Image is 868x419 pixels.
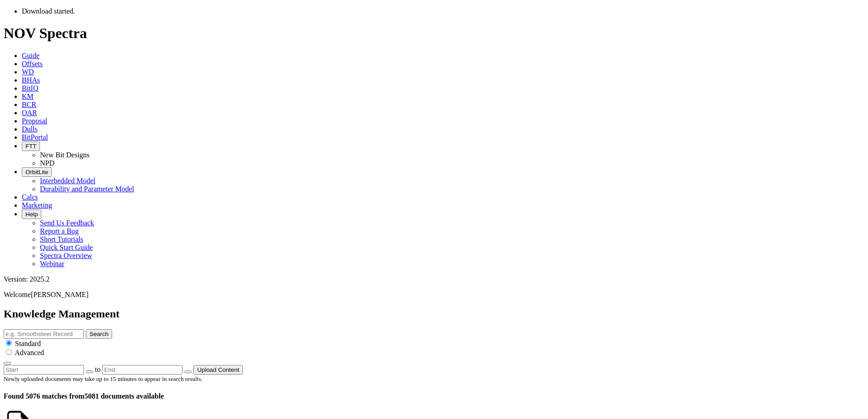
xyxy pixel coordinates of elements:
a: Proposal [22,117,47,125]
a: Short Tutorials [40,235,84,243]
a: Dulls [22,125,38,133]
div: Version: 2025.2 [4,275,864,283]
p: Welcome [4,291,864,299]
a: Durability and Parameter Model [40,185,134,193]
a: Report a Bug [40,227,79,235]
a: BitIQ [22,84,38,92]
a: BCR [22,101,36,108]
a: Send Us Feedback [40,219,94,227]
input: Start [4,365,84,375]
a: Quick Start Guide [40,244,93,251]
a: BHAs [22,76,40,84]
a: Guide [22,52,39,59]
a: Spectra Overview [40,252,92,259]
button: OrbitLite [22,167,52,177]
button: Search [86,329,112,339]
span: Found 5076 matches from [4,392,84,400]
h4: 5081 documents available [4,392,864,400]
input: e.g. Smoothsteer Record [4,329,84,339]
a: KM [22,93,34,100]
span: Download started. [22,7,75,15]
a: Calcs [22,193,38,201]
button: Help [22,209,41,219]
a: Interbedded Model [40,177,95,185]
button: Upload Content [193,365,243,375]
a: NPD [40,159,54,167]
span: Help [25,211,38,218]
a: BitPortal [22,133,48,141]
span: to [95,365,100,373]
span: [PERSON_NAME] [31,291,89,298]
span: Advanced [15,349,44,356]
small: Newly uploaded documents may take up to 15 minutes to appear in search results. [4,375,202,382]
a: Marketing [22,201,52,209]
a: Offsets [22,60,43,68]
a: New Bit Designs [40,151,89,159]
h2: Knowledge Management [4,308,864,320]
button: FTT [22,141,40,151]
span: OrbitLite [25,169,48,175]
input: End [102,365,182,375]
a: OAR [22,109,37,117]
span: Standard [15,340,41,347]
a: WD [22,68,34,76]
a: Webinar [40,260,64,268]
h1: NOV Spectra [4,25,864,42]
span: FTT [25,143,36,150]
